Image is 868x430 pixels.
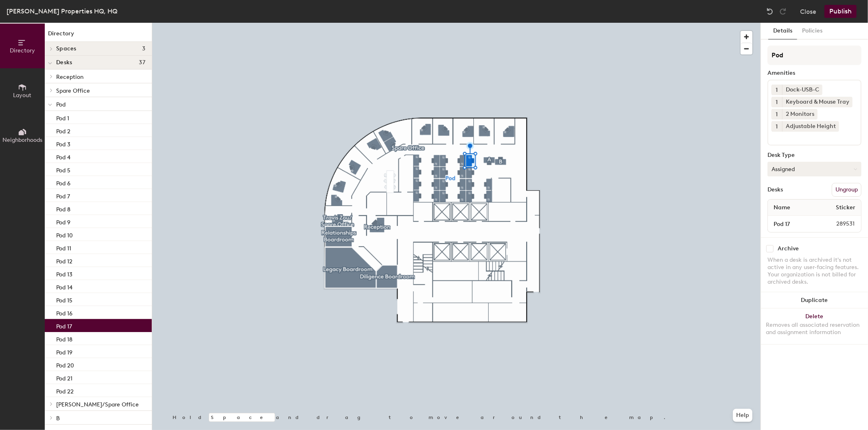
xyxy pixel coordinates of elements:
[56,401,139,408] span: [PERSON_NAME]/Spare Office
[56,152,70,161] p: Pod 4
[56,113,69,122] p: Pod 1
[7,6,118,16] div: [PERSON_NAME] Properties HQ, HQ
[766,7,774,15] img: Undo
[772,85,782,95] button: 1
[2,137,42,143] span: Neighborhoods
[56,101,66,108] span: Pod
[56,256,72,265] p: Pod 12
[56,347,72,356] p: Pod 19
[770,200,794,215] span: Name
[776,122,778,131] span: 1
[824,5,857,18] button: Publish
[776,110,778,119] span: 1
[56,204,70,213] p: Pod 8
[772,97,782,107] button: 1
[832,183,861,197] button: Ungroup
[770,218,817,230] input: Unnamed desk
[772,109,782,119] button: 1
[776,86,778,94] span: 1
[767,187,783,193] div: Desks
[56,295,72,304] p: Pod 15
[56,46,77,52] span: Spaces
[56,308,72,317] p: Pod 16
[56,178,70,187] p: Pod 6
[56,360,74,369] p: Pod 20
[13,92,32,99] span: Layout
[56,126,70,135] p: Pod 2
[142,46,145,52] span: 3
[56,373,72,382] p: Pod 21
[817,219,859,228] span: 289531
[139,59,145,66] span: 37
[56,87,90,94] span: Spare Office
[782,109,818,119] div: 2 Monitors
[782,85,822,95] div: Dock-USB-C
[766,321,863,336] div: Removes all associated reservation and assignment information
[733,409,752,422] button: Help
[56,243,71,252] p: Pod 11
[767,152,861,159] div: Desk Type
[767,70,861,76] div: Amenities
[56,165,70,174] p: Pod 5
[56,415,60,422] span: B
[800,5,816,18] button: Close
[56,59,72,66] span: Desks
[56,74,83,80] span: Reception
[782,121,839,132] div: Adjustable Height
[56,321,72,330] p: Pod 17
[56,334,72,343] p: Pod 18
[761,292,868,308] button: Duplicate
[56,139,70,148] p: Pod 3
[767,162,861,176] button: Assigned
[772,121,782,132] button: 1
[56,282,72,291] p: Pod 14
[10,47,35,54] span: Directory
[56,269,72,278] p: Pod 13
[797,23,827,39] button: Policies
[776,98,778,106] span: 1
[56,217,70,226] p: Pod 9
[56,386,74,395] p: Pod 22
[832,200,859,215] span: Sticker
[768,23,797,39] button: Details
[56,191,70,200] p: Pod 7
[779,7,787,15] img: Redo
[767,256,861,286] div: When a desk is archived it's not active in any user-facing features. Your organization is not bil...
[782,97,853,107] div: Keyboard & Mouse Tray
[761,308,868,344] button: DeleteRemoves all associated reservation and assignment information
[45,29,152,42] h1: Directory
[778,245,799,252] div: Archive
[56,230,73,239] p: Pod 10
